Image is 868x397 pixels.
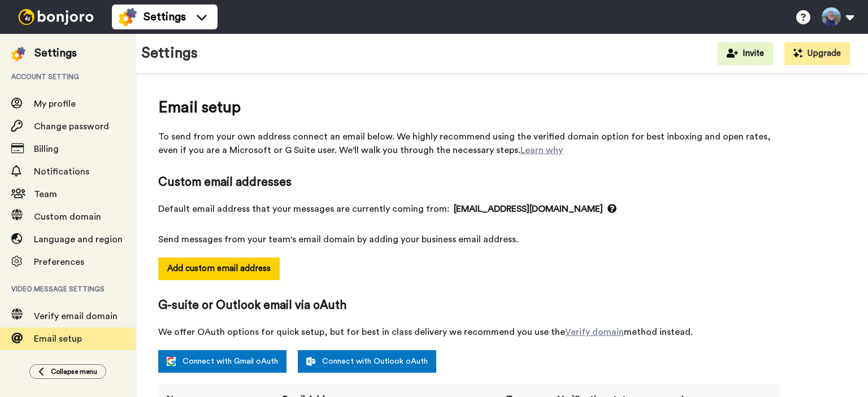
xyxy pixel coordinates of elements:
button: Collapse menu [29,364,106,379]
img: bj-logo-header-white.svg [14,9,98,25]
img: google.svg [167,357,176,366]
img: settings-colored.svg [11,47,25,61]
span: Verify email domain [34,312,118,321]
span: Team [34,190,57,199]
span: Send messages from your team's email domain by adding your business email address. [158,233,780,246]
span: Default email address that your messages are currently coming from: [158,202,780,216]
span: Email setup [34,334,82,343]
span: G-suite or Outlook email via oAuth [158,297,780,314]
a: Learn why [520,146,563,155]
span: Change password [34,122,109,131]
button: Invite [718,42,773,65]
span: [EMAIL_ADDRESS][DOMAIN_NAME] [454,202,617,216]
span: We offer OAuth options for quick setup, but for best in class delivery we recommend you use the m... [158,325,780,339]
span: Notifications [34,167,89,176]
a: Verify domain [565,328,624,337]
span: My profile [34,99,76,108]
a: Connect with Outlook oAuth [298,350,436,373]
span: To send from your own address connect an email below. We highly recommend using the verified doma... [158,130,780,157]
span: Settings [144,9,186,25]
button: Add custom email address [158,258,280,280]
img: outlook-white.svg [306,357,315,366]
span: Preferences [34,258,84,267]
span: Billing [34,145,59,154]
span: Collapse menu [51,367,97,376]
button: Upgrade [784,42,850,65]
a: Connect with Gmail oAuth [158,350,287,373]
div: Settings [34,45,77,61]
h1: Settings [141,45,198,62]
span: Email setup [158,96,780,119]
img: settings-colored.svg [119,8,137,26]
span: Custom domain [34,212,101,221]
span: Custom email addresses [158,174,780,191]
span: Language and region [34,235,123,244]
